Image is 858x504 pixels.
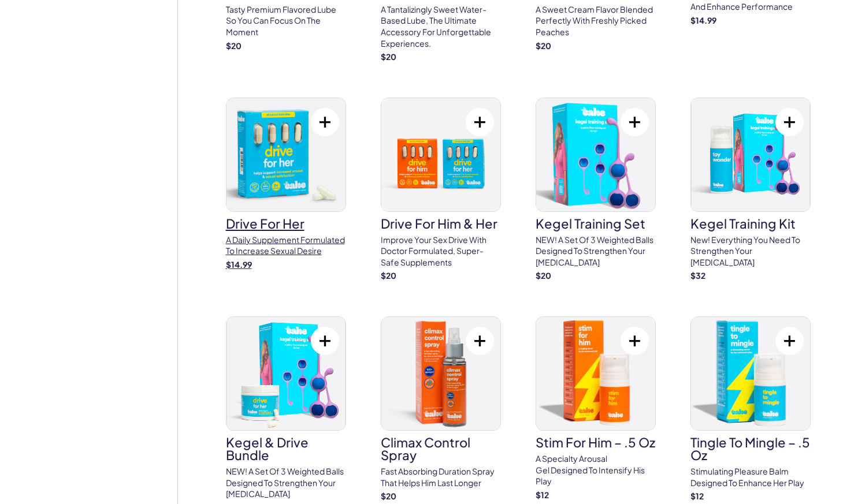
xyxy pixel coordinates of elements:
[690,270,705,281] strong: $ 32
[381,234,501,268] p: Improve your sex drive with doctor formulated, super-safe supplements
[536,40,551,51] strong: $ 20
[690,234,811,268] p: New! Everything you need to strengthen your [MEDICAL_DATA]
[381,217,501,230] h3: drive for him & her
[536,316,656,501] a: Stim For Him – .5 ozStim For Him – .5 ozA specialty arousal gel designed to intensify his play$12
[536,217,656,230] h3: Kegel Training Set
[226,98,346,211] img: drive for her
[536,98,655,211] img: Kegel Training Set
[226,234,346,257] p: A daily supplement formulated to increase sexual desire
[226,4,346,38] p: Tasty premium flavored lube so you can focus on the moment
[690,217,811,230] h3: Kegel Training Kit
[536,270,551,281] strong: $ 20
[226,436,346,461] h3: Kegel & Drive Bundle
[536,317,655,430] img: Stim For Him – .5 oz
[536,490,549,500] strong: $ 12
[691,317,810,430] img: Tingle To Mingle – .5 oz
[381,491,396,501] strong: $ 20
[226,466,346,500] p: NEW! A set of 3 weighted balls designed to strengthen your [MEDICAL_DATA]
[226,40,242,51] strong: $ 20
[536,453,656,487] p: A specialty arousal gel designed to intensify his play
[690,491,704,501] strong: $ 12
[381,4,501,49] p: A tantalizingly sweet water-based lube, the ultimate accessory for unforgettable experiences.
[536,4,656,38] p: A sweet cream flavor blended perfectly with freshly picked peaches
[381,317,500,430] img: Climax Control Spray
[691,98,810,211] img: Kegel Training Kit
[381,466,501,488] p: Fast absorbing duration spray that helps him last longer
[536,98,656,282] a: Kegel Training SetKegel Training SetNEW! A set of 3 weighted balls designed to strengthen your [M...
[381,436,501,461] h3: Climax Control Spray
[536,436,656,449] h3: Stim For Him – .5 oz
[226,259,252,270] strong: $ 14.99
[690,466,811,488] p: Stimulating pleasure balm designed to enhance her play
[690,98,811,282] a: Kegel Training KitKegel Training KitNew! Everything you need to strengthen your [MEDICAL_DATA]$32
[690,436,811,461] h3: Tingle To Mingle – .5 oz
[536,234,656,268] p: NEW! A set of 3 weighted balls designed to strengthen your [MEDICAL_DATA]
[381,98,501,282] a: drive for him & herdrive for him & herImprove your sex drive with doctor formulated, super-safe s...
[381,316,501,502] a: Climax Control SprayClimax Control SprayFast absorbing duration spray that helps him last longer$20
[381,270,396,281] strong: $ 20
[381,98,500,211] img: drive for him & her
[690,15,716,25] strong: $ 14.99
[226,217,346,230] h3: drive for her
[690,316,811,502] a: Tingle To Mingle – .5 ozTingle To Mingle – .5 ozStimulating pleasure balm designed to enhance her...
[226,317,346,430] img: Kegel & Drive Bundle
[381,51,396,62] strong: $ 20
[226,98,346,271] a: drive for herdrive for herA daily supplement formulated to increase sexual desire$14.99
